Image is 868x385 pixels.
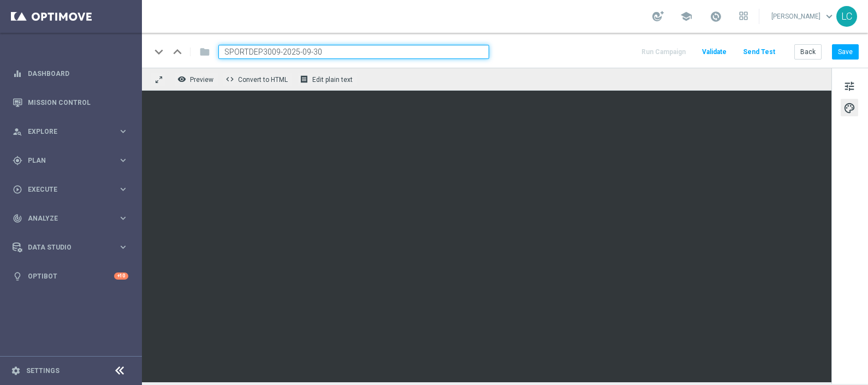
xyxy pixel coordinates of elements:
button: Send Test [741,45,777,60]
span: palette [843,101,855,115]
div: Optibot [13,262,128,291]
button: palette [841,99,858,116]
i: keyboard_arrow_right [118,155,128,165]
span: tune [843,79,855,93]
button: tune [841,77,858,94]
div: Explore [13,127,118,137]
div: LC [836,6,857,27]
span: keyboard_arrow_down [823,10,835,22]
span: Convert to HTML [238,76,288,84]
input: Enter a unique template name [218,45,489,59]
span: Validate [702,48,727,56]
button: Back [794,44,822,60]
div: Plan [13,156,118,165]
i: keyboard_arrow_right [118,126,128,137]
i: play_circle_outline [13,185,22,194]
i: gps_fixed [13,156,22,165]
button: Save [832,44,859,60]
i: equalizer [13,69,22,79]
button: Validate [700,45,728,60]
i: person_search [13,127,22,137]
button: remove_red_eye Preview [175,72,218,86]
span: Data Studio [28,244,118,251]
div: Execute [13,185,118,194]
div: Data Studio [13,242,118,252]
i: lightbulb [13,271,22,281]
button: play_circle_outline Execute keyboard_arrow_right [12,185,129,194]
span: code [225,75,234,84]
button: Data Studio keyboard_arrow_right [12,243,129,252]
span: Execute [28,186,118,193]
i: keyboard_arrow_right [118,242,128,252]
button: receipt Edit plain text [297,72,358,86]
button: code Convert to HTML [223,72,293,86]
span: Analyze [28,215,118,222]
span: school [680,10,692,22]
button: track_changes Analyze keyboard_arrow_right [12,214,129,223]
span: Edit plain text [312,76,353,84]
i: settings [11,366,21,376]
i: keyboard_arrow_right [118,213,128,223]
div: +10 [114,273,128,280]
i: receipt [300,75,308,84]
div: Mission Control [13,88,128,117]
a: Optibot [28,262,114,291]
div: Analyze [13,214,118,223]
div: Dashboard [13,59,128,88]
button: gps_fixed Plan keyboard_arrow_right [12,156,129,165]
i: track_changes [13,214,22,223]
a: Settings [26,368,60,374]
span: Preview [190,76,213,84]
a: Dashboard [28,59,128,88]
button: lightbulb Optibot +10 [12,272,129,281]
span: Explore [28,128,118,135]
i: remove_red_eye [177,75,186,84]
a: Mission Control [28,88,128,117]
button: person_search Explore keyboard_arrow_right [12,127,129,136]
span: Plan [28,157,118,164]
i: keyboard_arrow_right [118,184,128,194]
button: equalizer Dashboard [12,69,129,78]
button: Mission Control [12,98,129,107]
a: [PERSON_NAME]keyboard_arrow_down [770,8,836,25]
